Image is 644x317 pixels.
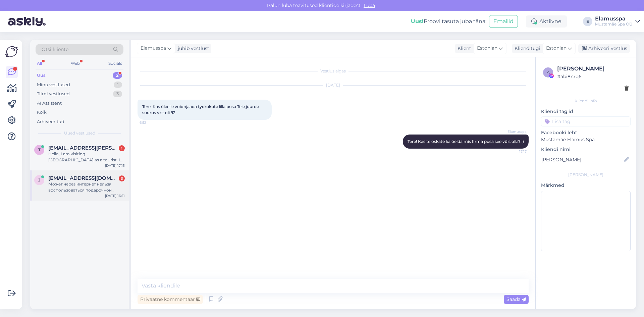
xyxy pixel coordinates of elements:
[595,16,633,21] div: Elamusspa
[557,73,629,80] div: # abi8nrq6
[455,45,471,52] div: Klient
[595,21,633,27] div: Mustamäe Spa OÜ
[541,129,631,136] p: Facebooki leht
[541,98,631,104] div: Kliendi info
[38,147,41,152] span: t
[48,145,118,151] span: th.blanck@gmail.com
[595,16,640,27] a: ElamusspaMustamäe Spa OÜ
[362,2,377,8] span: Luba
[113,72,122,79] div: 2
[5,45,18,58] img: Askly Logo
[37,118,64,125] div: Arhiveeritud
[69,59,81,68] div: Web
[501,129,527,134] span: Elamusspa
[138,82,529,88] div: [DATE]
[119,175,125,181] div: 3
[501,149,527,154] span: 17:17
[48,175,118,181] span: juliamurina@gmail.com
[512,45,540,52] div: Klienditugi
[541,136,631,143] p: Mustamäe Elamus Spa
[37,91,70,97] div: Tiimi vestlused
[37,100,62,107] div: AI Assistent
[107,59,123,68] div: Socials
[37,82,70,88] div: Minu vestlused
[37,72,46,79] div: Uus
[36,59,43,68] div: All
[114,82,122,88] div: 1
[477,45,497,52] span: Estonian
[411,17,486,25] div: Proovi tasuta juba täna:
[541,182,631,189] p: Märkmed
[138,68,529,74] div: Vestlus algas
[48,181,125,193] div: Может через интернет нельзя воспользоваться подарочной картой?
[541,172,631,178] div: [PERSON_NAME]
[105,193,125,198] div: [DATE] 16:51
[175,45,209,52] div: juhib vestlust
[546,45,567,52] span: Estonian
[42,46,68,53] span: Otsi kliente
[105,163,125,168] div: [DATE] 17:15
[140,120,165,125] span: 6:52
[119,145,125,151] div: 1
[526,15,567,28] div: Aktiivne
[489,15,518,28] button: Emailid
[113,91,122,97] div: 3
[578,44,630,53] div: Arhiveeri vestlus
[547,70,550,75] span: a
[141,45,166,52] span: Elamusspa
[37,109,47,116] div: Kõik
[138,295,203,304] div: Privaatne kommentaar
[411,18,424,24] b: Uus!
[541,156,623,163] input: Lisa nimi
[557,65,629,73] div: [PERSON_NAME]
[38,177,40,182] span: j
[541,146,631,153] p: Kliendi nimi
[48,151,125,163] div: Hello, I am visiting [GEOGRAPHIC_DATA] as a tourist. I would like to visit your spa. Is it possib...
[541,108,631,115] p: Kliendi tag'id
[408,139,524,144] span: Tere! Kas te oskate ka öelda mis firma pusa see võis olla? :)
[541,116,631,126] input: Lisa tag
[506,296,526,302] span: Saada
[583,17,592,26] div: E
[64,130,95,136] span: Uued vestlused
[142,104,260,115] span: Tere. Kas üleeile voidnjaada tydrukute lilla pusa Teie juurde suurus vist oli 92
